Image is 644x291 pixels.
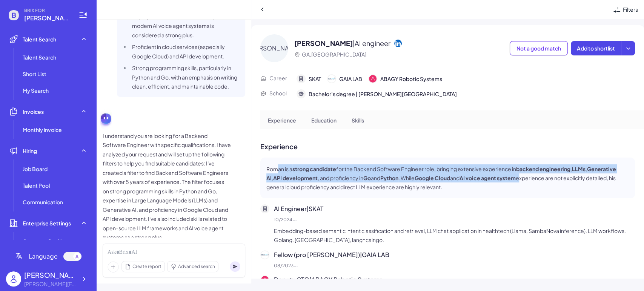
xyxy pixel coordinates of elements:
button: Add to shortlist [571,41,621,55]
div: blake@joinbrix.com [24,280,77,288]
div: Filters [623,6,638,14]
strong: Python [380,175,398,181]
strong: Go [363,175,371,181]
p: GA,[GEOGRAPHIC_DATA] [302,51,366,58]
div: [PERSON_NAME] [260,34,288,62]
span: Add to shortlist [577,45,615,52]
img: 公司logo [369,75,377,83]
strong: backend engineering [516,165,570,172]
span: Not a good match [516,45,561,52]
span: blake@joinbrix.com [24,14,69,23]
span: SKAT [309,75,321,83]
p: I understand you are looking for a Backend Software Engineer with specific qualifications. I have... [103,131,231,242]
span: Invoices [23,108,44,115]
strong: LLMs [572,165,586,172]
strong: API development [273,175,318,181]
span: Job Board [23,165,48,173]
span: Enterprise Settings [23,219,71,227]
span: Monthly invoice [23,126,62,133]
p: Roman is a for the Backend Software Engineer role, bringing extensive experience in , , , , and p... [266,164,629,191]
p: AI Engineer | SKAT [274,204,635,213]
span: Advanced search [178,263,215,270]
img: 公司logo [328,75,335,83]
span: | AI engineer [353,39,390,47]
strong: Google Cloud [415,175,450,181]
span: Create report [132,263,161,270]
span: ABAGY Robotic Systems [380,75,442,83]
p: Career [269,74,287,82]
span: Communication [23,198,63,206]
span: [PERSON_NAME] [294,39,353,47]
span: Language [29,252,58,261]
p: Embedding-based semantic intent classification and retrieval, LLM chat application in healthtech ... [274,226,635,244]
span: Talent Search [23,35,56,43]
p: Fellow (pro [PERSON_NAME]) | GAIA LAB [274,250,635,259]
span: My Search [23,87,49,94]
p: 10/2024 - - [274,216,635,223]
div: Blake Zhu [24,270,77,280]
button: Not a good match [510,41,568,55]
span: BRIX FOR [24,8,69,14]
span: Company Profile [23,237,65,245]
p: Education [311,116,337,124]
p: Skills [352,116,364,124]
span: GAIA LAB [339,75,362,83]
p: 08/2023 - - [274,262,635,269]
p: School [269,89,287,97]
span: Talent Pool [23,182,50,189]
span: Talent Search [23,54,56,61]
p: Experience [260,141,635,152]
li: Proficient in cloud services (especially Google Cloud) and API development. [130,42,241,61]
img: 公司logo [261,276,269,283]
img: 公司logo [261,251,269,259]
li: Strong programming skills, particularly in Python and Go, with an emphasis on writing clean, effi... [130,63,241,91]
img: user_logo.png [6,271,21,286]
strong: strong candidate [292,165,336,172]
p: Experience [268,116,296,124]
span: Short List [23,70,46,78]
strong: AI voice agent system [460,175,516,181]
p: Deputy CTO | ABAGY Robotic Systems [274,275,635,284]
span: Hiring [23,147,37,155]
span: Bachelor's degree | [PERSON_NAME][GEOGRAPHIC_DATA] [309,90,457,98]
